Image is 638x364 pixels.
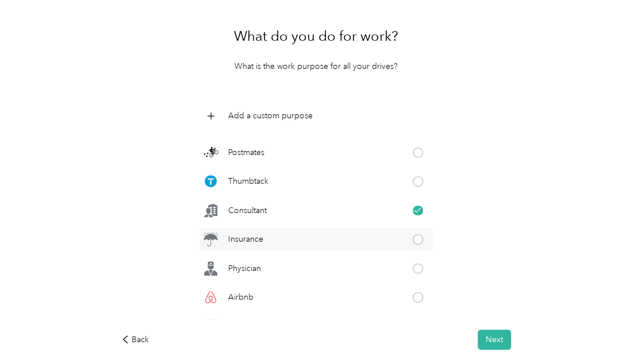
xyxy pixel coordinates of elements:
p: Thumbtack [228,175,268,187]
p: Consultant [228,204,267,216]
p: Insurance [228,233,263,245]
p: Add a custom purpose [228,110,313,122]
img: Legacy Icon [Wonolo] [203,319,218,334]
p: Postmates [228,146,264,158]
div: Back [121,334,149,346]
h1: What do you do for work? [234,22,398,50]
button: Next [478,330,511,350]
p: Airbnb [228,291,253,303]
p: What is the work purpose for all your drives? [235,60,398,72]
iframe: Everlance-gr Chat Button Frame [574,300,638,364]
p: Physician [228,262,261,274]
